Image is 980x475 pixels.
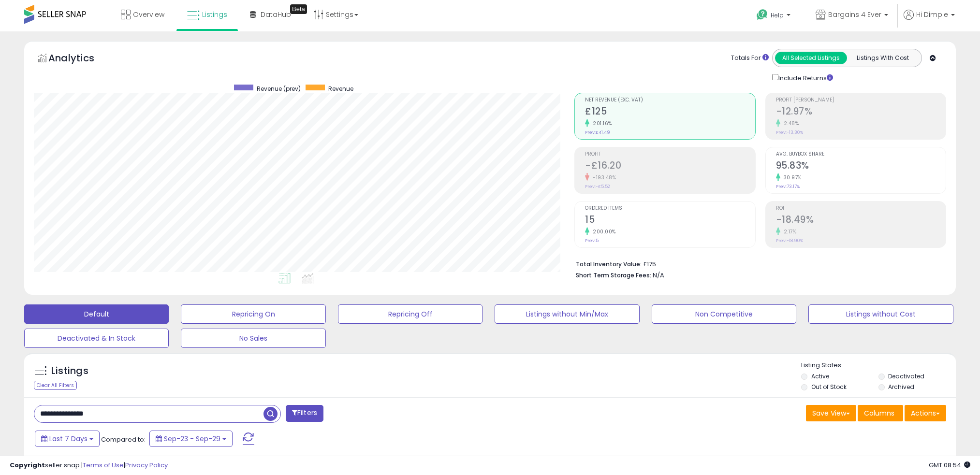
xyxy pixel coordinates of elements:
[585,98,755,103] span: Net Revenue (Exc. VAT)
[847,52,919,64] button: Listings With Cost
[589,120,612,127] small: 201.16%
[83,461,124,470] a: Terms of Use
[10,461,45,470] strong: Copyright
[776,184,800,189] small: Prev: 73.17%
[164,434,220,444] span: Sep-23 - Sep-29
[858,405,903,421] button: Columns
[24,329,169,348] button: Deactivated & In Stock
[181,304,325,324] button: Repricing On
[776,160,946,173] h2: 95.83%
[290,4,307,14] div: Tooltip anchor
[811,383,847,391] label: Out of Stock
[181,329,325,348] button: No Sales
[776,98,946,103] span: Profit [PERSON_NAME]
[731,54,769,63] div: Totals For
[771,11,784,19] span: Help
[585,130,610,135] small: Prev: £41.49
[101,435,146,444] span: Compared to:
[585,106,755,119] h2: £125
[652,304,796,324] button: Non Competitive
[585,238,599,244] small: Prev: 5
[864,408,894,418] span: Columns
[328,85,353,93] span: Revenue
[929,461,970,470] span: 2025-10-7 08:54 GMT
[338,304,483,324] button: Repricing Off
[806,405,856,421] button: Save View
[585,214,755,227] h2: 15
[49,434,88,444] span: Last 7 Days
[51,364,88,378] h5: Listings
[585,206,755,211] span: Ordered Items
[808,304,953,324] button: Listings without Cost
[34,381,77,390] div: Clear All Filters
[780,228,797,235] small: 2.17%
[589,228,616,235] small: 200.00%
[811,372,829,380] label: Active
[776,152,946,157] span: Avg. Buybox Share
[749,1,800,31] a: Help
[776,106,946,119] h2: -12.97%
[576,258,939,269] li: £175
[776,238,803,244] small: Prev: -18.90%
[775,52,847,64] button: All Selected Listings
[133,10,164,19] span: Overview
[576,260,642,268] b: Total Inventory Value:
[495,304,639,324] button: Listings without Min/Max
[257,85,301,93] span: Revenue (prev)
[576,271,651,279] b: Short Term Storage Fees:
[780,174,802,181] small: 30.97%
[125,461,168,470] a: Privacy Policy
[756,9,768,21] i: Get Help
[780,120,799,127] small: 2.48%
[888,383,914,391] label: Archived
[35,431,100,447] button: Last 7 Days
[904,10,955,31] a: Hi Dimple
[24,304,169,324] button: Default
[801,361,956,370] p: Listing States:
[916,10,948,19] span: Hi Dimple
[286,405,323,422] button: Filters
[776,214,946,227] h2: -18.49%
[149,431,233,447] button: Sep-23 - Sep-29
[765,72,845,83] div: Include Returns
[202,10,227,19] span: Listings
[585,184,610,189] small: Prev: -£5.52
[905,405,946,421] button: Actions
[48,51,113,67] h5: Analytics
[585,152,755,157] span: Profit
[589,174,616,181] small: -193.48%
[888,372,924,380] label: Deactivated
[828,10,881,19] span: Bargains 4 Ever
[776,206,946,211] span: ROI
[10,461,168,470] div: seller snap | |
[653,271,664,280] span: N/A
[776,130,803,135] small: Prev: -13.30%
[585,160,755,173] h2: -£16.20
[261,10,291,19] span: DataHub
